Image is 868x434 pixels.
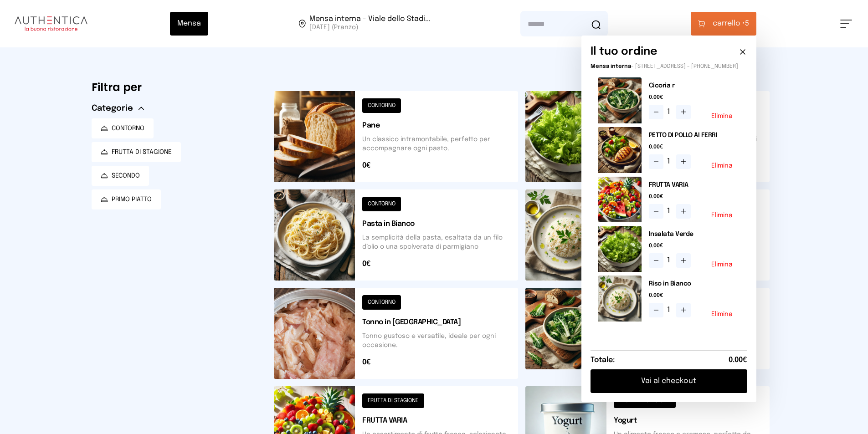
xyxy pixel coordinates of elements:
[591,64,631,69] span: Mensa interna
[711,311,733,317] button: Elimina
[170,12,208,36] button: Mensa
[598,226,642,272] img: media
[711,113,733,119] button: Elimina
[691,12,756,36] button: carrello •5
[649,143,740,151] span: 0.00€
[649,193,740,200] span: 0.00€
[15,16,87,31] img: logo.8f33a47.png
[591,45,657,59] h6: Il tuo ordine
[309,15,431,32] span: Viale dello Stadio, 77, 05100 Terni TR, Italia
[649,180,740,189] h2: FRUTTA VARIA
[92,166,149,186] button: SECONDO
[591,63,747,70] p: - [STREET_ADDRESS] - [PHONE_NUMBER]
[667,206,673,217] span: 1
[591,369,747,393] button: Vai al checkout
[309,23,431,32] span: [DATE] (Pranzo)
[591,355,615,366] h6: Totale:
[667,156,673,167] span: 1
[598,127,642,173] img: media
[598,177,642,223] img: media
[598,276,642,322] img: media
[112,171,140,180] span: SECONDO
[649,81,740,90] h2: Cicoria r
[112,148,172,157] span: FRUTTA DI STAGIONE
[649,292,740,299] span: 0.00€
[711,212,733,219] button: Elimina
[92,102,133,115] span: Categorie
[713,18,749,29] span: 5
[711,163,733,169] button: Elimina
[713,18,745,29] span: carrello •
[92,142,181,162] button: FRUTTA DI STAGIONE
[711,261,733,268] button: Elimina
[92,189,161,209] button: PRIMO PIATTO
[649,230,740,239] h2: Insalata Verde
[667,255,673,266] span: 1
[649,131,740,140] h2: PETTO DI POLLO AI FERRI
[649,94,740,101] span: 0.00€
[649,242,740,250] span: 0.00€
[667,305,673,316] span: 1
[112,124,144,133] span: CONTORNO
[729,355,747,366] span: 0.00€
[112,195,152,204] span: PRIMO PIATTO
[598,77,642,123] img: media
[667,107,673,117] span: 1
[92,80,259,95] h6: Filtra per
[92,102,144,115] button: Categorie
[92,118,154,138] button: CONTORNO
[649,279,740,288] h2: Riso in Bianco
